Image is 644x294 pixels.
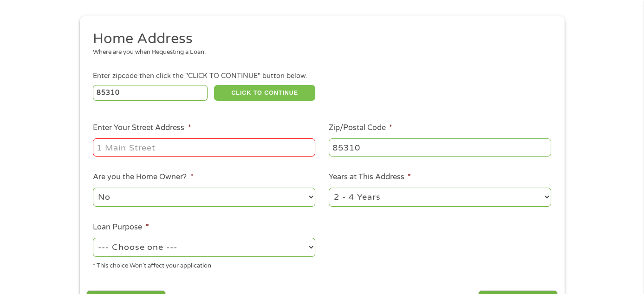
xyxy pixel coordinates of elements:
[93,258,315,271] div: * This choice Won’t affect your application
[214,85,315,101] button: CLICK TO CONTINUE
[329,172,411,182] label: Years at This Address
[93,123,191,133] label: Enter Your Street Address
[93,138,315,156] input: 1 Main Street
[93,71,551,81] div: Enter zipcode then click the "CLICK TO CONTINUE" button below.
[93,48,544,57] div: Where are you when Requesting a Loan.
[329,123,392,133] label: Zip/Postal Code
[93,222,149,232] label: Loan Purpose
[93,30,544,48] h2: Home Address
[93,85,208,101] input: Enter Zipcode (e.g 01510)
[93,172,193,182] label: Are you the Home Owner?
